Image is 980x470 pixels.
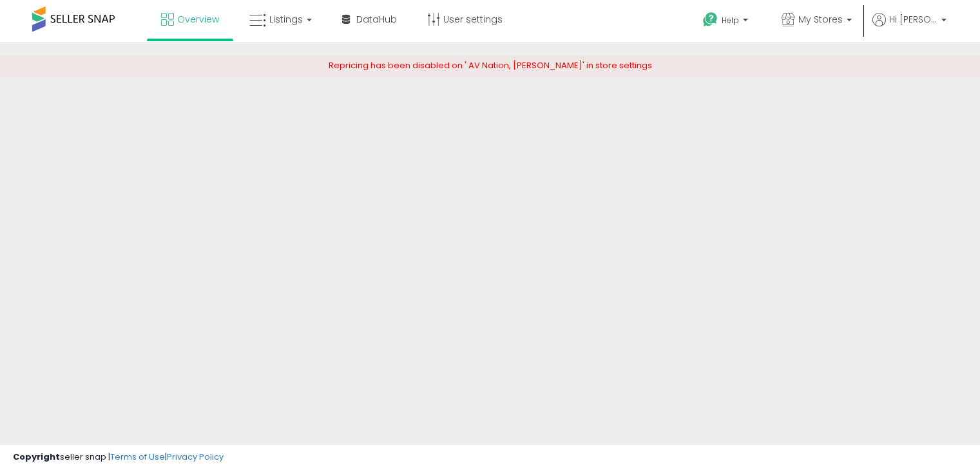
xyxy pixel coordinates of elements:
a: Help [693,2,761,42]
span: Listings [269,13,303,26]
div: seller snap | | [13,451,224,464]
a: Terms of Use [110,451,165,463]
span: Repricing has been disabled on ' AV Nation, [PERSON_NAME]' in store settings [329,59,652,71]
strong: Copyright [13,451,60,463]
a: Hi [PERSON_NAME] [872,13,946,42]
span: DataHub [356,13,397,26]
span: Hi [PERSON_NAME] [889,13,937,26]
span: My Stores [798,13,843,26]
span: Help [722,15,739,26]
span: Overview [177,13,219,26]
a: Privacy Policy [167,451,224,463]
i: Get Help [702,12,718,28]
